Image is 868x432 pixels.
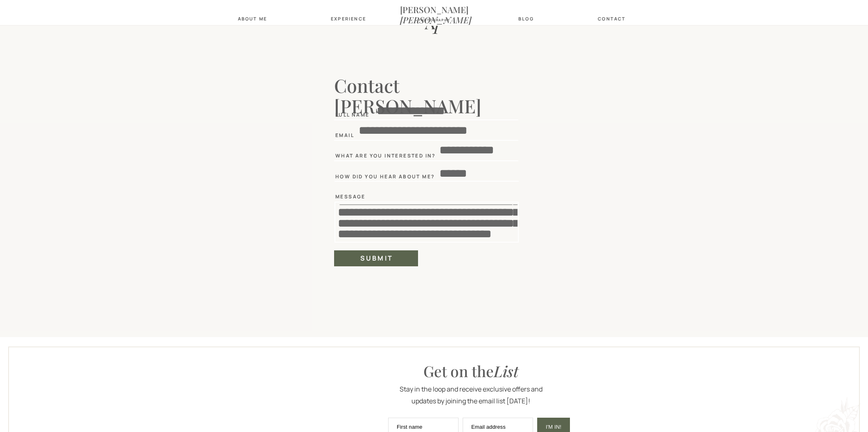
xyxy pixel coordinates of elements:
[400,4,468,14] a: [PERSON_NAME][PERSON_NAME]
[335,194,383,200] div: message
[235,16,269,21] a: about Me
[343,362,599,379] h2: Get on the
[514,16,538,21] a: blog
[335,133,373,137] div: Email
[334,75,550,101] h2: Contact [PERSON_NAME]
[344,254,409,261] a: submit
[331,16,363,21] a: Experience
[387,383,554,416] p: Stay in the loop and receive exclusive offers and updates by joining the email list [DATE]!
[494,361,519,381] i: List
[335,174,437,179] div: how did you hear about me?
[335,153,437,158] div: what are you interested in?
[546,424,561,430] span: I'M IN!
[400,14,472,25] i: [PERSON_NAME]
[596,16,628,21] a: contact
[400,4,468,14] nav: [PERSON_NAME]
[414,18,454,23] a: photography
